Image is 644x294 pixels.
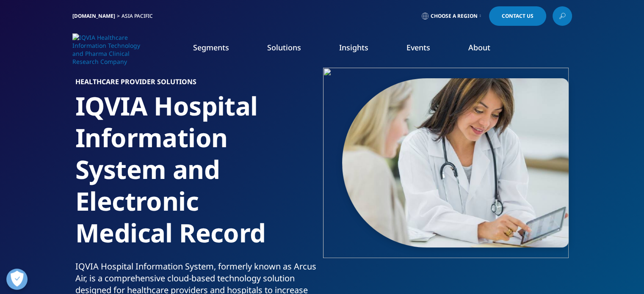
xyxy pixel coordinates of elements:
[122,13,156,19] div: Asia Pacific
[406,42,430,52] a: Events
[72,12,115,19] a: [DOMAIN_NAME]
[339,42,368,52] a: Insights
[502,14,533,19] span: Contact Us
[6,269,28,290] button: Open Preferences
[144,30,572,69] nav: Primary
[468,42,490,52] a: About
[342,78,569,247] img: 200_doctor-sharing-information-no-tablet-with-patient.jpg
[193,42,229,52] a: Segments
[75,90,319,261] h1: IQVIA Hospital Information System and Electronic Medical Record
[75,78,319,90] h6: HEALTHCARE PROVIDER SOLUTIONS
[267,42,301,52] a: Solutions
[489,6,546,26] a: Contact Us
[431,13,478,19] span: Choose a Region
[72,33,140,66] img: IQVIA Healthcare Information Technology and Pharma Clinical Research Company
